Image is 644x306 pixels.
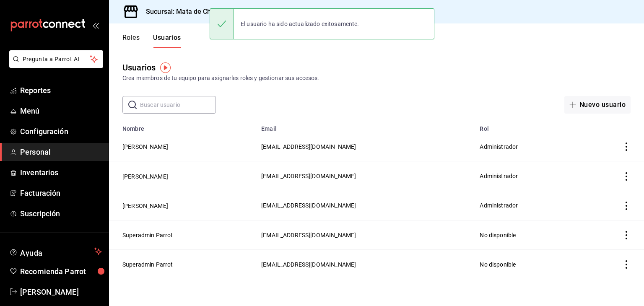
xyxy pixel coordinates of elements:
[20,105,102,117] span: Menú
[6,61,103,70] a: Pregunta a Parrot AI
[20,167,102,178] span: Inventarios
[622,260,631,269] button: actions
[480,202,518,209] span: Administrador
[109,120,644,279] table: employeesTable
[122,61,156,74] div: Usuarios
[139,7,291,17] h3: Sucursal: Mata de Chile ([GEOGRAPHIC_DATA])
[109,120,256,132] th: Nombre
[480,173,518,179] span: Administrador
[9,50,103,68] button: Pregunta a Parrot AI
[122,172,168,181] button: [PERSON_NAME]
[23,55,90,64] span: Pregunta a Parrot AI
[261,261,356,268] span: [EMAIL_ADDRESS][DOMAIN_NAME]
[622,172,631,181] button: actions
[622,143,631,151] button: actions
[20,286,102,298] span: [PERSON_NAME]
[480,143,518,150] span: Administrador
[564,96,631,114] button: Nuevo usuario
[122,74,631,83] div: Crea miembros de tu equipo para asignarles roles y gestionar sus accesos.
[475,250,580,279] td: No disponible
[475,220,580,249] td: No disponible
[20,246,91,257] span: Ayuda
[20,187,102,199] span: Facturación
[261,232,356,239] span: [EMAIL_ADDRESS][DOMAIN_NAME]
[122,202,168,210] button: [PERSON_NAME]
[122,34,181,48] div: navigation tabs
[261,202,356,209] span: [EMAIL_ADDRESS][DOMAIN_NAME]
[622,231,631,239] button: actions
[122,231,173,239] button: Superadmin Parrot
[122,34,140,48] button: Roles
[92,22,99,29] button: open_drawer_menu
[261,173,356,179] span: [EMAIL_ADDRESS][DOMAIN_NAME]
[20,146,102,158] span: Personal
[622,202,631,210] button: actions
[20,266,102,277] span: Recomienda Parrot
[20,208,102,219] span: Suscripción
[256,120,475,132] th: Email
[140,96,216,113] input: Buscar usuario
[20,126,102,137] span: Configuración
[122,143,168,151] button: [PERSON_NAME]
[475,120,580,132] th: Rol
[234,15,366,33] div: El usuario ha sido actualizado exitosamente.
[153,34,181,48] button: Usuarios
[261,143,356,150] span: [EMAIL_ADDRESS][DOMAIN_NAME]
[20,85,102,96] span: Reportes
[122,260,173,269] button: Superadmin Parrot
[160,62,171,73] img: Tooltip marker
